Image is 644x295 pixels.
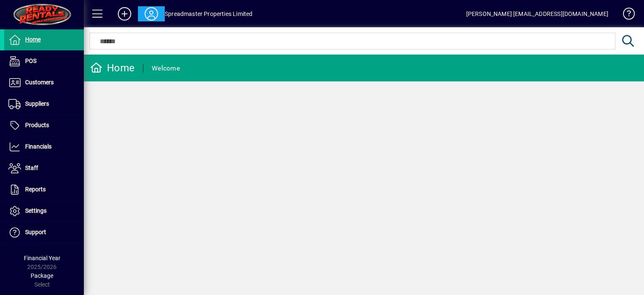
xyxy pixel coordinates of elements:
[31,272,53,279] span: Package
[25,186,46,193] span: Reports
[138,6,165,21] button: Profile
[4,94,84,115] a: Suppliers
[25,143,52,150] span: Financials
[4,136,84,157] a: Financials
[25,79,54,86] span: Customers
[90,61,135,75] div: Home
[25,57,36,64] span: POS
[4,51,84,72] a: POS
[25,207,47,214] span: Settings
[25,164,38,171] span: Staff
[4,201,84,222] a: Settings
[25,122,49,128] span: Products
[4,179,84,200] a: Reports
[466,7,608,21] div: [PERSON_NAME] [EMAIL_ADDRESS][DOMAIN_NAME]
[4,222,84,243] a: Support
[25,229,46,235] span: Support
[4,158,84,179] a: Staff
[4,72,84,93] a: Customers
[25,100,49,107] span: Suppliers
[4,115,84,136] a: Products
[111,6,138,21] button: Add
[25,36,41,43] span: Home
[24,255,60,261] span: Financial Year
[617,2,634,29] a: Knowledge Base
[165,7,252,21] div: Spreadmaster Properties Limited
